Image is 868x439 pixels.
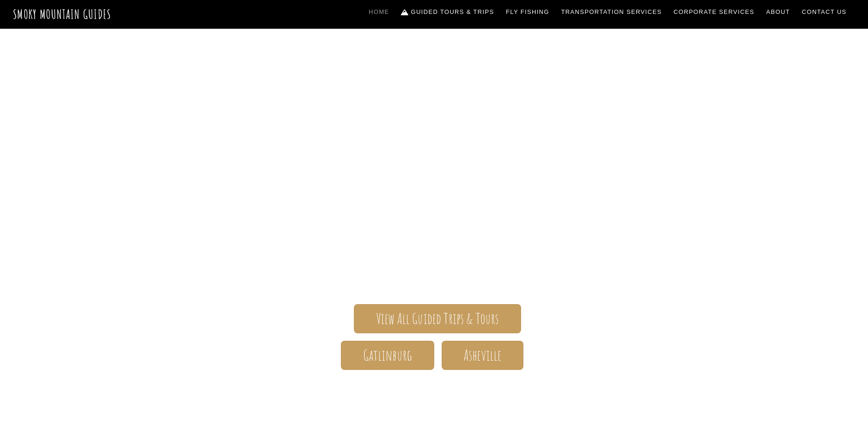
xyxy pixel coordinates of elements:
a: Guided Tours & Trips [398,2,498,22]
a: Smoky Mountain Guides [13,6,111,22]
a: Transportation Services [557,2,665,22]
span: The ONLY one-stop, full Service Guide Company for the Gatlinburg and [GEOGRAPHIC_DATA] side of th... [165,205,704,276]
a: Asheville [442,341,523,370]
a: About [763,2,794,22]
a: Contact Us [798,2,850,22]
a: Corporate Services [670,2,758,22]
a: Gatlinburg [341,341,434,370]
span: Gatlinburg [363,350,412,360]
span: View All Guided Trips & Tours [376,314,499,324]
span: Smoky Mountain Guides [165,159,704,205]
a: View All Guided Trips & Tours [354,304,521,333]
a: Home [365,2,393,22]
h1: Your adventure starts here. [165,385,704,407]
span: Asheville [463,350,501,360]
a: Fly Fishing [503,2,553,22]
